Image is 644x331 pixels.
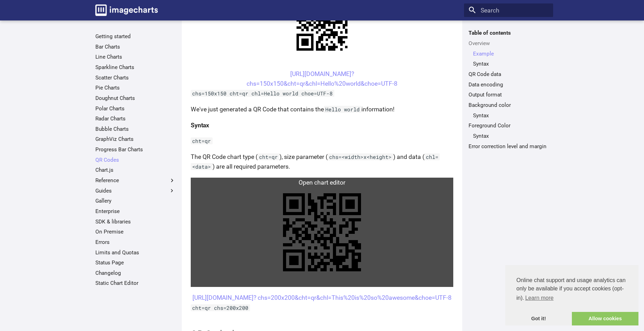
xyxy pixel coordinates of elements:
[95,197,175,204] a: Gallery
[95,239,175,246] a: Errors
[95,53,175,60] a: Line Charts
[95,105,175,112] a: Polar Charts
[469,50,549,68] nav: Overview
[95,167,175,173] a: Chart.js
[469,133,549,139] nav: Foreground Color
[92,1,161,19] a: Image-Charts documentation
[95,84,175,91] a: Pie Charts
[95,33,175,40] a: Getting started
[247,70,397,87] a: [URL][DOMAIN_NAME]?chs=150x150&cht=qr&chl=Hello%20world&choe=UTF-8
[95,156,175,163] a: QR Codes
[95,64,175,71] a: Sparkline Charts
[191,152,453,171] p: The QR Code chart type ( ), size parameter ( ) and data ( ) are all required parameters.
[95,187,175,194] label: Guides
[473,60,549,67] a: Syntax
[95,270,175,277] a: Changelog
[469,102,549,109] a: Background color
[191,304,250,311] code: cht=qr chs=200x200
[469,91,549,98] a: Output format
[324,106,361,113] code: Hello world
[469,143,549,150] a: Error correction level and margin
[469,71,549,78] a: QR Code data
[95,115,175,122] a: Radar Charts
[464,29,553,36] label: Table of contents
[328,153,393,160] code: chs=<width>x<height>
[95,228,175,235] a: On Premise
[469,122,549,129] a: Foreground Color
[191,120,453,130] h4: Syntax
[572,312,638,326] a: allow cookies
[258,153,280,160] code: cht=qr
[473,50,549,57] a: Example
[191,137,213,144] code: cht=qr
[524,293,555,303] a: learn more about cookies
[192,294,452,301] a: [URL][DOMAIN_NAME]? chs=200x200&cht=qr&chl=This%20is%20so%20awesome&choe=UTF-8
[191,104,453,114] p: We've just generated a QR Code that contains the information!
[505,265,638,325] div: cookieconsent
[95,208,175,215] a: Enterprise
[95,146,175,153] a: Progress Bar Charts
[469,112,549,119] nav: Background color
[95,177,175,184] label: Reference
[95,74,175,81] a: Scatter Charts
[469,40,549,47] a: Overview
[473,112,549,119] a: Syntax
[95,259,175,266] a: Status Page
[95,280,175,287] a: Static Chart Editor
[95,5,158,16] img: logo
[95,249,175,256] a: Limits and Quotas
[191,90,334,97] code: chs=150x150 cht=qr chl=Hello world choe=UTF-8
[95,126,175,133] a: Bubble Charts
[473,133,549,139] a: Syntax
[469,81,549,88] a: Data encoding
[464,29,553,150] nav: Table of contents
[505,312,572,326] a: dismiss cookie message
[464,3,553,17] input: Search
[95,43,175,50] a: Bar Charts
[95,95,175,102] a: Doughnut Charts
[95,218,175,225] a: SDK & libraries
[516,276,627,303] span: Online chat support and usage analytics can only be available if you accept cookies (opt-in).
[95,136,175,143] a: GraphViz Charts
